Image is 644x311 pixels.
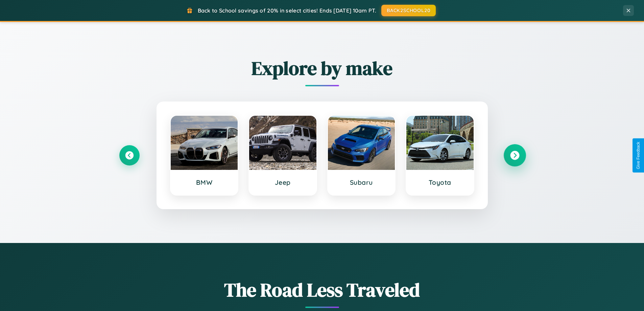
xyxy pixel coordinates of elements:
[198,7,376,14] span: Back to School savings of 20% in select cities! Ends [DATE] 10am PT.
[636,142,641,169] div: Give Feedback
[119,277,525,303] h1: The Road Less Traveled
[119,55,525,81] h2: Explore by make
[335,178,388,186] h3: Subaru
[177,178,231,186] h3: BMW
[381,5,436,16] button: BACK2SCHOOL20
[256,178,310,186] h3: Jeep
[413,178,467,186] h3: Toyota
